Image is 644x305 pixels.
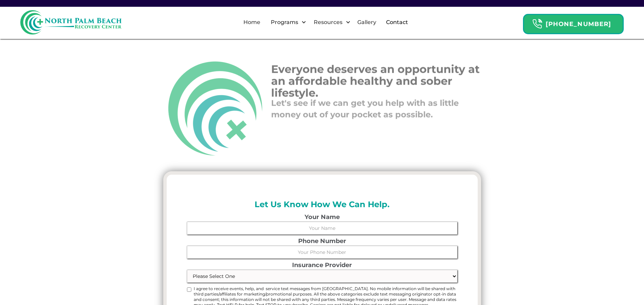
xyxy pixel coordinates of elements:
[187,246,457,259] input: Your Phone Number
[308,12,352,33] div: Resources
[187,262,457,268] label: Insurance Provider
[239,12,264,33] a: Home
[187,214,457,220] label: Your Name
[187,198,457,211] h2: Let Us Know How We Can Help.
[532,19,542,29] img: Header Calendar Icons
[187,238,457,244] label: Phone Number
[269,18,300,26] div: Programs
[523,10,624,34] a: Header Calendar Icons[PHONE_NUMBER]
[271,63,481,99] h1: Everyone deserves an opportunity at an affordable healthy and sober lifestyle.
[187,222,457,235] input: Your Name
[312,18,344,26] div: Resources
[382,12,412,33] a: Contact
[265,12,308,33] div: Programs
[271,98,459,119] strong: Let's see if we can get you help with as little money out of your pocket as possible.
[187,287,191,292] input: I agree to receive events, help, and service text messages from [GEOGRAPHIC_DATA]. No mobile info...
[353,12,380,33] a: Gallery
[271,97,481,120] p: ‍
[546,20,611,28] strong: [PHONE_NUMBER]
